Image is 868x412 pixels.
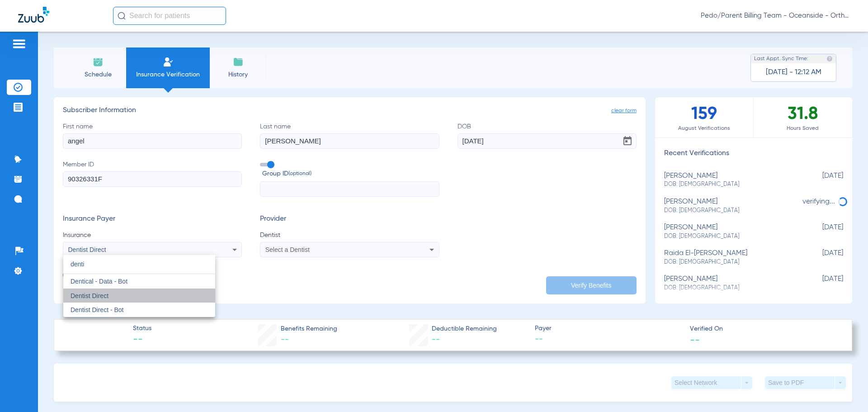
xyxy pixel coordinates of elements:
span: DOB: [DEMOGRAPHIC_DATA] [664,232,798,241]
h3: Recent Verifications [655,149,852,158]
span: Benefits Remaining [281,324,337,334]
img: Search Icon [118,12,126,20]
input: DOBOpen calendar [458,133,637,149]
span: Dentist [260,231,439,240]
span: Dentist Direct [68,246,106,253]
label: First name [63,122,242,149]
img: hamburger-icon [12,38,26,49]
span: Verified On [690,324,837,334]
span: -- [133,334,151,346]
span: Payer [535,324,682,333]
input: Search for patients [113,7,226,25]
img: History [233,57,244,67]
div: [PERSON_NAME] [664,172,798,189]
input: Member ID [63,171,242,187]
span: History [217,70,259,79]
img: last sync help info [826,56,833,62]
div: 159 [655,97,754,137]
span: [DATE] [798,275,843,292]
span: [DATE] [798,172,843,189]
input: Last name [260,133,439,149]
span: [DATE] [798,249,843,266]
span: Insurance [63,231,242,240]
label: DOB [458,122,637,149]
span: Pedo/Parent Billing Team - Oceanside - Ortho | The Super Dentists [701,11,850,20]
span: -- [432,336,440,344]
button: Open calendar [618,132,637,150]
button: Verify Benefits [546,276,637,294]
span: Group ID [262,169,439,179]
span: clear form [611,106,637,115]
span: Status [133,324,151,333]
span: Select a Dentist [265,246,310,253]
span: DOB: [DEMOGRAPHIC_DATA] [664,180,798,189]
span: Schedule [76,70,119,79]
h3: Insurance Payer [63,215,242,224]
span: verifying... [802,198,835,205]
h3: Subscriber Information [63,106,637,115]
span: [DATE] [798,223,843,240]
div: raida el-[PERSON_NAME] [664,249,798,266]
span: Last Appt. Sync Time: [754,54,808,63]
span: -- [281,336,289,344]
span: -- [690,335,700,344]
div: [PERSON_NAME] [664,223,798,240]
input: dropdown search [63,255,215,274]
iframe: Chat Widget [823,369,868,412]
span: Deductible Remaining [432,324,497,334]
span: Hours Saved [754,124,852,133]
span: DOB: [DEMOGRAPHIC_DATA] [664,258,798,266]
div: [PERSON_NAME] [664,275,798,292]
div: 31.8 [754,97,852,137]
img: Schedule [93,57,104,67]
span: Insurance Verification [133,70,203,79]
span: August Verifications [655,124,753,133]
label: Last name [260,122,439,149]
h3: Provider [260,215,439,224]
h3: Dependent Information [76,272,152,281]
input: First name [63,133,242,149]
img: Manual Insurance Verification [163,57,174,67]
span: DOB: [DEMOGRAPHIC_DATA] [664,284,798,292]
label: Member ID [63,160,242,197]
img: Zuub Logo [18,7,49,23]
small: (optional) [288,169,311,179]
span: DOB: [DEMOGRAPHIC_DATA] [664,207,798,215]
span: -- [535,334,682,345]
div: [PERSON_NAME] [664,198,798,214]
span: [DATE] - 12:12 AM [766,68,821,77]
